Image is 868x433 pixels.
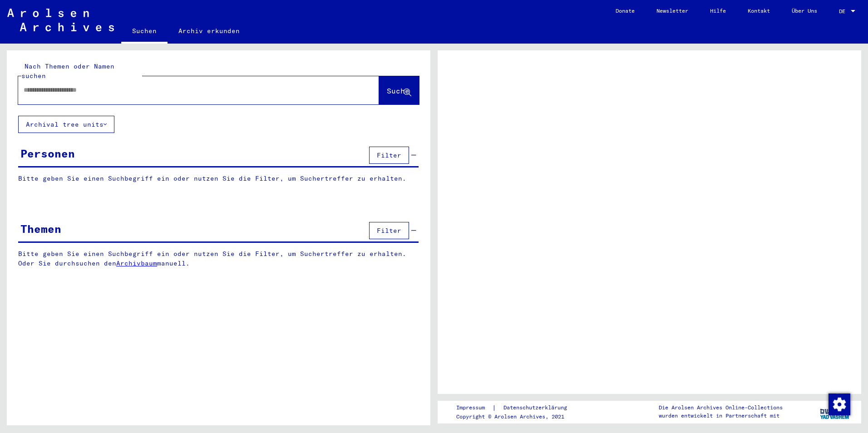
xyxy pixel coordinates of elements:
[168,20,251,42] a: Archiv erkunden
[456,403,578,413] div: |
[18,174,419,183] p: Bitte geben Sie einen Suchbegriff ein oder nutzen Sie die Filter, um Suchertreffer zu erhalten.
[18,249,419,268] p: Bitte geben Sie einen Suchbegriff ein oder nutzen Sie die Filter, um Suchertreffer zu erhalten. O...
[839,8,849,15] span: DE
[377,151,401,159] span: Filter
[20,221,61,237] div: Themen
[818,400,852,423] img: yv_logo.png
[496,403,578,413] a: Datenschutzerklärung
[20,145,75,162] div: Personen
[379,76,419,104] button: Suche
[456,413,578,421] p: Copyright © Arolsen Archives, 2021
[659,412,783,420] p: wurden entwickelt in Partnerschaft mit
[829,394,850,415] img: Zustimmung ändern
[369,222,409,239] button: Filter
[7,9,114,31] img: Arolsen_neg.svg
[21,62,114,80] mat-label: Nach Themen oder Namen suchen
[456,403,492,413] a: Impressum
[387,86,409,95] span: Suche
[659,403,783,412] p: Die Arolsen Archives Online-Collections
[18,116,114,133] button: Archival tree units
[116,259,157,267] a: Archivbaum
[369,147,409,164] button: Filter
[377,226,401,235] span: Filter
[121,20,168,44] a: Suchen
